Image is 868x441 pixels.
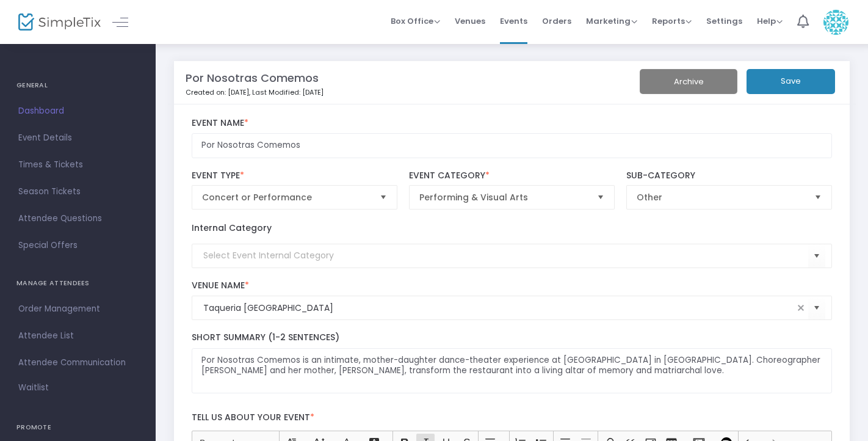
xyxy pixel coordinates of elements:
span: Other [637,191,805,203]
span: Marketing [586,15,637,27]
span: Dashboard [18,103,137,119]
button: Select [592,186,609,209]
span: clear [794,301,808,315]
label: Event Type [192,170,397,181]
span: Attendee Questions [18,211,137,227]
span: Special Offers [18,238,137,253]
label: Event Category [409,170,615,181]
span: Settings [706,5,742,37]
p: Created on: [DATE] [186,87,621,98]
span: , Last Modified: [DATE] [249,87,324,97]
span: Concert or Performance [202,191,370,203]
input: Select Venue [203,302,794,315]
span: Times & Tickets [18,157,137,173]
label: Tell us about your event [186,406,838,431]
label: Venue Name [192,280,833,291]
input: Enter Event Name [192,133,833,158]
span: Season Tickets [18,184,137,200]
h4: GENERAL [16,73,139,98]
span: Orders [542,5,571,37]
span: Waitlist [18,382,49,394]
m-panel-title: Por Nosotras Comemos [186,70,319,86]
button: Select [808,296,825,321]
span: Short Summary (1-2 Sentences) [192,331,339,343]
span: Box Office [391,15,440,27]
span: Event Details [18,130,137,146]
button: Archive [640,69,737,94]
span: Help [757,15,783,27]
input: Select Event Internal Category [203,249,809,262]
h4: PROMOTE [16,415,139,440]
button: Select [809,186,826,209]
span: Events [500,5,527,37]
label: Sub-Category [626,170,832,181]
span: Attendee Communication [18,355,137,371]
span: Performing & Visual Arts [419,191,587,203]
h4: MANAGE ATTENDEES [16,271,139,296]
button: Select [808,243,825,268]
span: Reports [652,15,692,27]
button: Select [375,186,392,209]
button: Save [747,69,835,94]
span: Attendee List [18,328,137,344]
label: Event Name [192,118,833,129]
span: Order Management [18,301,137,317]
span: Venues [455,5,485,37]
label: Internal Category [192,222,272,235]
